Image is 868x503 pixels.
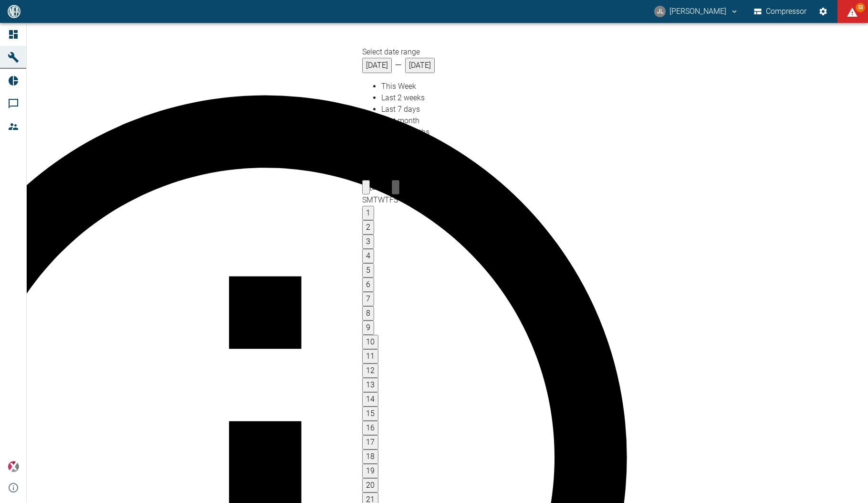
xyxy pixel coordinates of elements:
span: Sunday [362,195,366,204]
button: 19 [362,464,378,478]
span: This Week [381,82,416,91]
div: Last year [381,138,435,150]
span: Thursday [385,195,389,204]
button: 13 [362,378,378,392]
span: Wednesday [378,195,385,204]
button: 18 [362,449,378,464]
span: [DATE] [370,182,392,192]
div: This month [381,150,435,161]
span: [DATE] [366,61,388,70]
button: 12 [362,364,378,378]
button: [DATE] [405,58,435,73]
div: Last 6 months [381,127,435,138]
button: 8 [362,306,374,321]
div: Last month [381,115,435,127]
div: JL [654,6,666,17]
span: Select date range [362,47,420,56]
span: This month [381,150,420,160]
div: Last 7 days [381,104,435,115]
span: 53 [856,3,865,12]
button: Previous month [362,180,370,194]
button: [DATE] [362,58,392,73]
img: Xplore Logo [8,461,19,472]
img: logo [7,5,21,18]
button: 10 [362,335,378,349]
span: Last 2 weeks [381,93,425,102]
span: Reset [381,162,400,171]
button: 17 [362,435,378,449]
span: Friday [389,195,394,204]
button: 2 [362,220,374,235]
button: ai-cas@nea-x.net [653,3,740,20]
button: 1 [362,206,374,220]
h5: – [392,58,405,73]
button: 20 [362,478,378,492]
button: 6 [362,278,374,292]
button: 7 [362,292,374,306]
div: Last 2 weeks [381,92,435,104]
button: Next month [392,180,399,194]
button: Settings [815,3,832,20]
span: Saturday [394,195,398,204]
button: 15 [362,407,378,421]
button: 4 [362,249,374,263]
span: Last year [381,139,412,148]
button: 11 [362,349,378,364]
button: Compressor [752,3,809,20]
span: Last 6 months [381,128,429,137]
span: Monday [366,195,373,204]
button: 16 [362,421,378,435]
div: Reset [381,161,435,172]
button: 14 [362,392,378,407]
span: Last month [381,116,419,125]
span: Last 7 days [381,105,420,114]
button: 9 [362,321,374,335]
span: [DATE] [409,61,431,70]
button: 5 [362,263,374,278]
div: This Week [381,81,435,92]
span: Tuesday [373,195,378,204]
button: 3 [362,235,374,249]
